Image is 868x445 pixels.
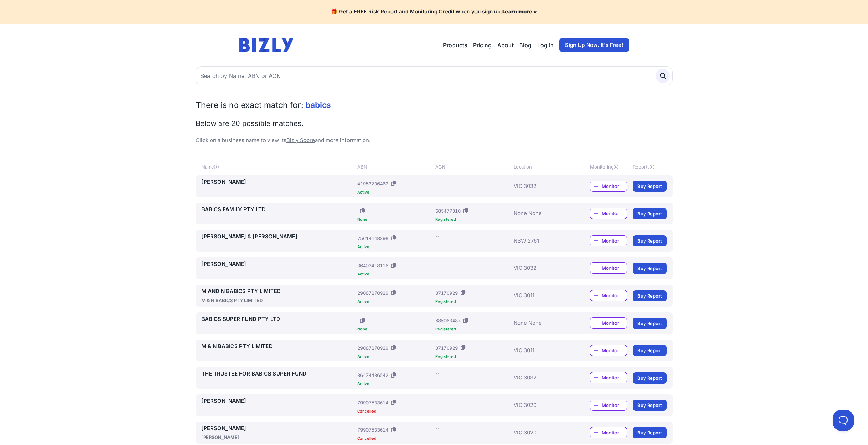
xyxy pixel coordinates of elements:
span: Monitor [602,237,627,244]
a: [PERSON_NAME] [201,425,355,433]
a: Monitor [590,317,627,329]
a: M AND N BABICS PTY LIMITED [201,287,355,295]
a: Buy Report [633,427,667,438]
a: Blog [519,41,532,49]
div: Registered [435,218,510,221]
div: Registered [435,327,510,331]
div: 29087170929 [357,289,388,297]
a: Pricing [473,41,492,49]
div: VIC 3032 [514,178,569,194]
a: Buy Report [633,263,667,274]
span: Monitor [602,264,627,272]
div: 75614148398 [357,235,388,242]
div: None None [514,315,569,331]
span: Monitor [602,347,627,354]
div: -- [435,178,439,185]
a: Buy Report [633,400,667,411]
a: M & N BABICS PTY LIMITED [201,342,355,350]
div: Registered [435,355,510,359]
div: 86474486542 [357,372,388,379]
div: Name [201,163,355,170]
div: M & N BABICS PTY LIMITED [201,297,355,304]
a: Monitor [590,372,627,383]
a: Monitor [590,345,627,356]
span: Monitor [602,183,627,190]
div: -- [435,397,439,404]
div: 87170929 [435,345,458,352]
div: Registered [435,300,510,304]
a: Buy Report [633,290,667,301]
span: Monitor [602,402,627,409]
a: Monitor [590,262,627,274]
div: ABN [357,163,432,170]
div: 36403418116 [357,262,388,269]
a: [PERSON_NAME] [201,260,355,268]
a: Monitor [590,208,627,219]
div: Active [357,272,432,276]
a: Monitor [590,400,627,411]
a: Learn more » [502,8,537,15]
div: Active [357,382,432,386]
div: 79907533614 [357,426,388,433]
span: babics [305,100,331,110]
a: THE TRUSTEE FOR BABICS SUPER FUND [201,370,355,378]
div: VIC 3032 [514,370,569,386]
div: VIC 3011 [514,287,569,304]
div: 87170929 [435,289,458,297]
a: Buy Report [633,318,667,329]
div: 685477810 [435,207,461,214]
div: None [357,327,432,331]
div: Cancelled [357,437,432,440]
div: Cancelled [357,409,432,413]
a: [PERSON_NAME] & [PERSON_NAME] [201,233,355,241]
div: VIC 3020 [514,425,569,441]
div: Monitoring [590,163,627,170]
div: Active [357,190,432,194]
input: Search by Name, ABN or ACN [196,66,673,85]
div: VIC 3032 [514,260,569,276]
span: Monitor [602,292,627,299]
a: [PERSON_NAME] [201,397,355,405]
div: None [357,218,432,221]
span: Monitor [602,374,627,381]
div: 79907533614 [357,399,388,406]
span: Monitor [602,210,627,217]
div: -- [435,370,439,377]
div: -- [435,425,439,432]
p: Click on a business name to view its and more information. [196,136,673,145]
a: Bizly Score [286,137,315,144]
iframe: Toggle Customer Support [833,410,854,431]
a: Buy Report [633,208,667,219]
a: Monitor [590,181,627,192]
h4: 🎁 Get a FREE Risk Report and Monitoring Credit when you sign up. [8,8,860,15]
div: Reports [633,163,667,170]
a: Buy Report [633,181,667,192]
div: -- [435,260,439,267]
div: VIC 3011 [514,342,569,359]
span: There is no exact match for: [196,100,303,110]
a: BABICS FAMILY PTY LTD [201,206,355,214]
a: Monitor [590,235,627,246]
span: Monitor [602,429,627,436]
div: -- [435,233,439,240]
div: [PERSON_NAME] [201,434,355,441]
div: ACN [435,163,510,170]
a: BABICS SUPER FUND PTY LTD [201,315,355,323]
div: NSW 2761 [514,233,569,249]
div: Location [514,163,569,170]
div: 41953706462 [357,180,388,187]
div: VIC 3020 [514,397,569,413]
span: Monitor [602,319,627,327]
div: Active [357,355,432,359]
a: Buy Report [633,235,667,246]
div: 685063487 [435,317,461,324]
div: Active [357,245,432,249]
span: Below are 20 possible matches. [196,119,304,128]
a: Monitor [590,427,627,438]
a: About [497,41,514,49]
a: Sign Up Now. It's Free! [559,38,629,52]
div: None None [514,206,569,222]
a: Monitor [590,290,627,301]
a: Buy Report [633,345,667,356]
